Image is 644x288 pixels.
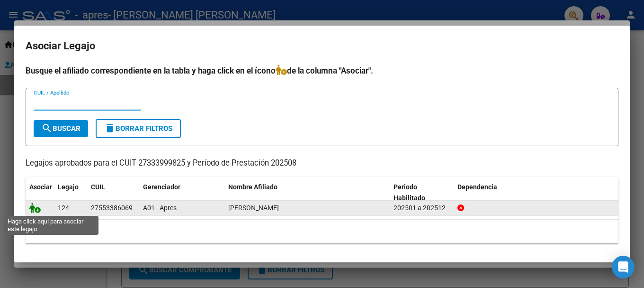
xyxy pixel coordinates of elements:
span: Borrar Filtros [104,124,172,133]
datatable-header-cell: Gerenciador [139,177,224,208]
span: Legajo [58,183,79,191]
span: CUIL [91,183,105,191]
span: Periodo Habilitado [394,183,425,202]
datatable-header-cell: Dependencia [454,177,619,208]
span: Gerenciador [143,183,180,191]
datatable-header-cell: Legajo [54,177,87,208]
div: 202501 a 202512 [394,203,450,214]
div: 27553386069 [91,203,133,214]
span: VASCONCEL REINA MAITEN [228,204,279,212]
div: 1 registros [26,220,618,243]
datatable-header-cell: CUIL [87,177,139,208]
button: Borrar Filtros [96,119,181,138]
span: 124 [58,204,69,212]
div: Open Intercom Messenger [612,256,635,279]
p: Legajos aprobados para el CUIT 27333999825 y Período de Prestación 202508 [26,158,618,169]
h2: Asociar Legajo [26,37,618,55]
span: Nombre Afiliado [228,183,277,191]
h4: Busque el afiliado correspondiente en la tabla y haga click en el ícono de la columna "Asociar". [26,65,618,77]
span: Buscar [41,124,80,133]
span: A01 - Apres [143,204,177,212]
mat-icon: delete [104,122,116,134]
datatable-header-cell: Asociar [26,177,54,208]
datatable-header-cell: Nombre Afiliado [224,177,390,208]
span: Dependencia [457,183,497,191]
button: Buscar [34,120,88,137]
datatable-header-cell: Periodo Habilitado [390,177,454,208]
mat-icon: search [41,122,53,134]
span: Asociar [29,183,52,191]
